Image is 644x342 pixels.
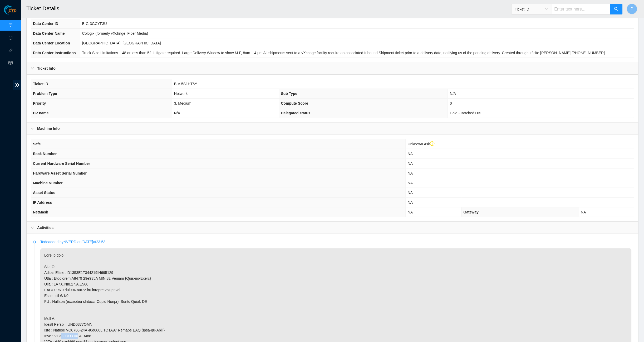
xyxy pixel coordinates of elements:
span: Priority [33,101,46,105]
button: P [627,4,637,14]
span: Machine Number [33,181,63,185]
span: Unknown Ask [408,142,435,146]
span: P [631,6,634,12]
span: Network [174,91,188,96]
span: right [31,127,34,130]
span: NA [408,191,413,195]
span: IP Address [33,200,52,205]
div: Ticket Info [27,62,638,74]
span: Hold - Batched H&E [450,111,483,115]
span: NA [408,171,413,175]
span: Sub Type [281,91,297,96]
span: NA [408,200,413,205]
span: double-right [13,80,21,90]
span: Gateway [464,210,479,214]
b: Machine Info [37,126,60,131]
span: NA [408,152,413,156]
span: Truck Size Limitations – 48 or less than 52. Liftgate required. Large Delivery Window to show M-F... [82,51,605,55]
span: Data Center Instructions [33,51,76,55]
span: [GEOGRAPHIC_DATA], [GEOGRAPHIC_DATA] [82,41,161,45]
p: Todo added by NVERDI on [DATE] at 23:53 [40,239,632,245]
a: Akamai TechnologiesFTP [4,9,16,16]
span: N/A [174,111,180,115]
span: Asset Status [33,191,55,195]
b: Activities [37,225,53,231]
span: B-V-5S1HT6Y [174,82,197,86]
span: B-G-3GCYF3U [82,22,107,26]
span: NA [581,210,586,214]
span: search [614,7,618,12]
span: Rack Number [33,152,57,156]
span: right [31,226,34,229]
span: Ticket ID [33,82,48,86]
span: FTP [8,9,16,14]
span: Problem Type [33,91,57,96]
span: DP name [33,111,49,115]
span: Data Center Name [33,31,65,35]
span: Current Hardware Serial Number [33,161,90,166]
img: Akamai Technologies [4,5,27,14]
span: Delegated status [281,111,311,115]
span: 3. Medium [174,101,191,105]
span: N/A [450,91,456,96]
span: NA [408,181,413,185]
span: Hardware Asset Serial Number [33,171,87,175]
span: Compute Score [281,101,308,105]
span: Data Center Location [33,41,70,45]
span: exclamation-circle [430,141,435,146]
span: right [31,67,34,70]
span: Cologix (formerly vXchnge, Fiber Media) [82,31,148,35]
button: search [610,4,623,14]
span: NA [408,210,413,214]
input: Enter text here... [551,4,610,14]
b: Ticket Info [37,65,56,71]
span: Safe [33,142,41,146]
span: read [8,59,13,69]
span: Data Center ID [33,22,58,26]
span: NA [408,161,413,166]
span: NetMask [33,210,48,214]
div: Activities [27,222,638,234]
div: Machine Info [27,122,638,135]
span: 0 [450,101,452,105]
span: Ticket ID [515,5,548,13]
